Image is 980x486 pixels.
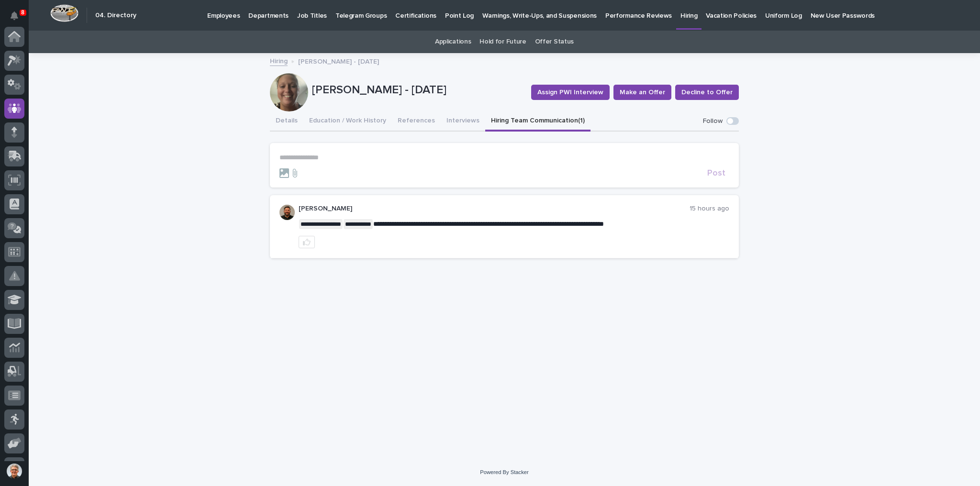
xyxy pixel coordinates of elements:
a: Hiring [270,55,288,66]
button: Assign PWI Interview [531,85,610,100]
h2: 04. Directory [95,11,136,20]
button: like this post [299,236,315,248]
p: [PERSON_NAME] - [DATE] [298,55,379,66]
img: AOh14GiWKAYVPIbfHyIkyvX2hiPF8_WCcz-HU3nlZscn=s96-c [279,205,295,220]
button: Post [703,169,729,177]
p: Follow [703,117,723,125]
button: Education / Work History [303,111,392,132]
span: Assign PWI Interview [537,88,603,97]
div: Notifications8 [12,11,24,27]
span: Decline to Offer [681,88,733,97]
button: Interviews [441,111,485,132]
button: Notifications [4,6,24,26]
p: [PERSON_NAME] [299,205,690,213]
button: users-avatar [4,461,24,481]
a: Hold for Future [479,31,526,53]
p: [PERSON_NAME] - [DATE] [312,83,523,97]
img: Workspace Logo [50,4,78,22]
button: References [392,111,441,132]
button: Details [270,111,303,132]
span: Make an Offer [620,88,665,97]
button: Make an Offer [613,85,671,100]
span: Post [707,169,725,177]
button: Hiring Team Communication (1) [485,111,590,132]
a: Offer Status [535,31,574,53]
a: Applications [435,31,471,53]
button: Decline to Offer [675,85,739,100]
p: 8 [21,9,24,16]
p: 15 hours ago [690,205,729,213]
a: Powered By Stacker [480,469,528,475]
